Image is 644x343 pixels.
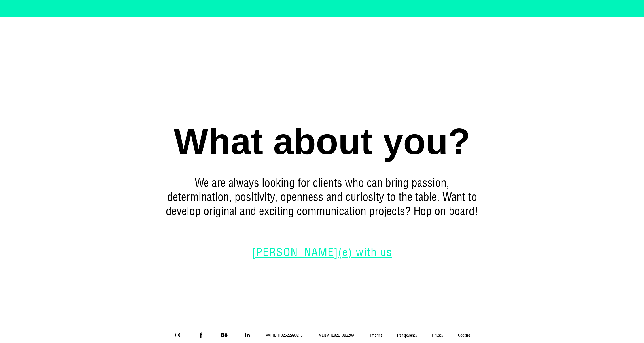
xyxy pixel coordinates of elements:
span: MLNMHL82E10B220A [311,333,362,338]
span: VAT ID IT02522990213 [259,333,310,338]
a: [PERSON_NAME](e) with us [240,247,404,258]
a: Transparency [389,333,425,338]
span: What about you? [109,119,535,164]
a: Privacy [425,333,451,338]
a: Cookies [451,333,478,338]
p: We are always looking for clients who can bring passion, determination, positivity, openness and ... [163,176,481,218]
a: Imprint [363,333,389,338]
